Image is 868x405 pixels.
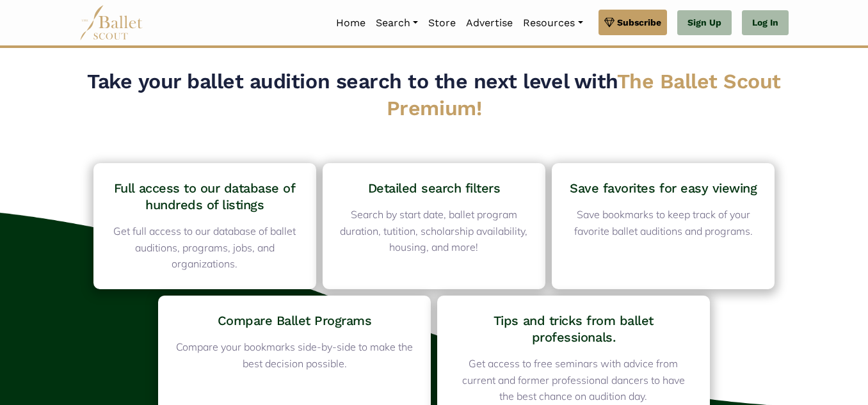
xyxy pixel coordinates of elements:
[518,10,588,36] a: Resources
[371,10,423,36] a: Search
[339,207,529,256] p: Search by start date, ballet program duration, tutition, scholarship availability, housing, and m...
[454,312,693,345] h4: Tips and tricks from ballet professionals.
[617,15,661,29] span: Subscribe
[110,223,300,273] p: Get full access to our database of ballet auditions, programs, jobs, and organizations.
[331,10,371,36] a: Home
[387,69,781,120] span: The Ballet Scout Premium!
[175,312,414,329] h4: Compare Ballet Programs
[454,356,693,405] p: Get access to free seminars with advice from current and former professional dancers to have the ...
[110,180,300,213] h4: Full access to our database of hundreds of listings
[742,10,789,36] a: Log In
[175,339,414,372] p: Compare your bookmarks side-by-side to make the best decision possible.
[461,10,518,36] a: Advertise
[568,207,758,239] p: Save bookmarks to keep track of your favorite ballet auditions and programs.
[339,180,529,196] h4: Detailed search filters
[604,15,615,29] img: gem.svg
[677,10,732,36] a: Sign Up
[599,10,667,35] a: Subscribe
[568,180,758,196] h4: Save favorites for easy viewing
[423,10,461,36] a: Store
[87,68,782,122] h2: Take your ballet audition search to the next level with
